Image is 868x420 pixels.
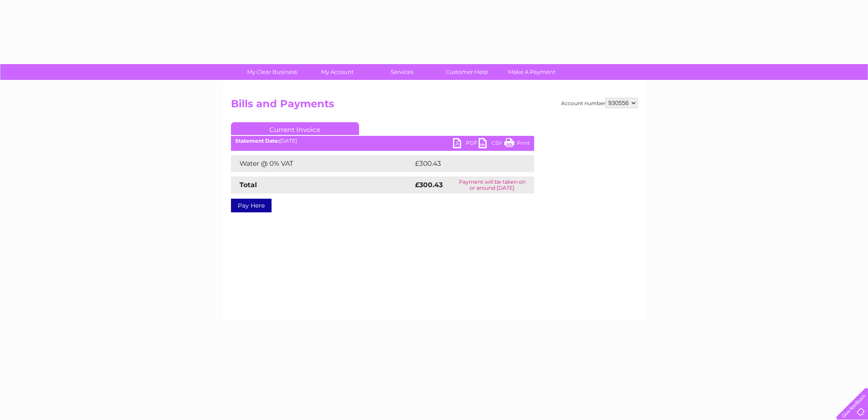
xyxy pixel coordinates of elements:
[450,176,534,194] td: Payment will be taken on or around [DATE]
[367,64,437,80] a: Services
[231,122,359,135] a: Current Invoice
[240,181,257,189] strong: Total
[413,155,519,172] td: £300.43
[504,138,530,150] a: Print
[231,98,637,114] h2: Bills and Payments
[231,138,534,144] div: [DATE]
[302,64,372,80] a: My Account
[231,155,413,172] td: Water @ 0% VAT
[561,98,637,108] div: Account number
[237,64,307,80] a: My Clear Business
[235,138,279,144] b: Statement Date:
[497,64,567,80] a: Make A Payment
[479,138,504,150] a: CSV
[432,64,502,80] a: Customer Help
[453,138,479,150] a: PDF
[415,181,443,189] strong: £300.43
[231,199,272,212] a: Pay Here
